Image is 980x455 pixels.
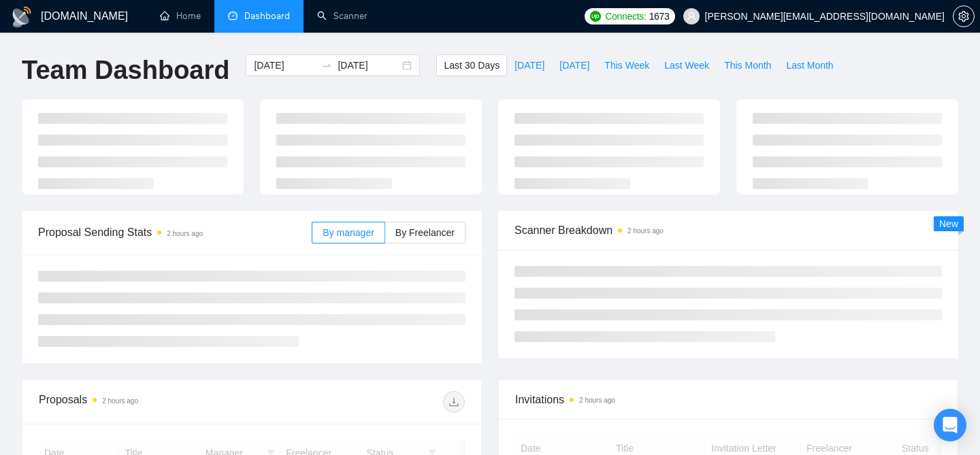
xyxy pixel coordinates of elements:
h1: Team Dashboard [22,54,229,86]
button: Last Week [657,54,717,76]
span: Last Month [786,58,833,73]
span: dashboard [228,11,238,20]
time: 2 hours ago [579,397,615,404]
input: Start date [254,58,316,73]
span: Connects: [605,9,646,24]
span: By manager [323,227,374,238]
span: Invitations [515,391,941,408]
span: Last 30 Days [444,58,500,73]
span: [DATE] [559,58,589,73]
time: 2 hours ago [627,227,664,235]
span: setting [953,11,974,22]
span: By Freelancer [395,227,455,238]
time: 2 hours ago [167,230,203,237]
div: Proposals [39,391,252,413]
button: Last 30 Days [436,54,507,76]
button: This Week [597,54,657,76]
img: logo [11,6,33,28]
img: upwork-logo.png [590,11,601,22]
span: Dashboard [244,10,290,22]
span: swap-right [321,60,332,71]
button: This Month [717,54,779,76]
button: [DATE] [552,54,597,76]
button: [DATE] [507,54,552,76]
span: Last Week [664,58,709,73]
span: New [939,218,958,229]
button: Last Month [779,54,840,76]
span: 1673 [649,9,670,24]
span: user [687,12,696,21]
div: Open Intercom Messenger [934,409,966,441]
button: setting [953,5,975,27]
span: to [321,60,332,71]
time: 2 hours ago [102,397,138,405]
a: searchScanner [317,10,367,22]
input: End date [338,58,399,73]
a: setting [953,11,975,22]
span: This Month [724,58,771,73]
a: homeHome [160,10,201,22]
span: Proposal Sending Stats [38,224,312,241]
span: This Week [604,58,649,73]
span: Scanner Breakdown [514,222,942,239]
span: [DATE] [514,58,544,73]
